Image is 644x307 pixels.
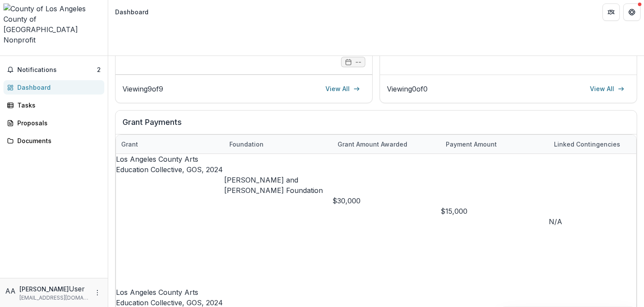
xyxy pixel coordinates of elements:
[332,196,441,206] div: $30,000
[224,135,332,153] div: Foundation
[17,101,97,110] div: Tasks
[122,84,163,94] p: Viewing 9 of 9
[116,140,143,149] div: Grant
[19,284,69,294] p: [PERSON_NAME]
[69,284,85,294] p: User
[3,36,35,44] span: Nonprofit
[224,175,332,196] p: [PERSON_NAME] and [PERSON_NAME] Foundation
[115,7,148,16] div: Dashboard
[3,98,104,112] a: Tasks
[122,118,630,134] h2: Grant Payments
[441,206,549,216] div: $15,000
[19,294,89,302] p: [EMAIL_ADDRESS][DOMAIN_NAME]
[92,287,103,298] button: More
[441,135,549,153] div: Payment Amount
[224,140,269,149] div: Foundation
[549,140,625,149] div: Linked Contingencies
[549,216,562,227] button: N/A
[97,66,101,73] span: 2
[17,136,97,145] div: Documents
[332,135,441,153] div: Grant amount awarded
[5,286,16,296] div: Abe Ahn
[3,3,104,14] img: County of Los Angeles
[332,140,412,149] div: Grant amount awarded
[3,116,104,130] a: Proposals
[3,80,104,95] a: Dashboard
[623,3,641,21] button: Get Help
[112,6,152,18] nav: breadcrumb
[116,155,223,174] a: Los Angeles County Arts Education Collective, GOS, 2024
[387,84,428,94] p: Viewing 0 of 0
[602,3,620,21] button: Partners
[116,288,223,307] a: Los Angeles County Arts Education Collective, GOS, 2024
[3,14,104,35] div: County of [GEOGRAPHIC_DATA]
[320,82,365,96] a: View All
[441,140,502,149] div: Payment Amount
[116,135,224,153] div: Grant
[17,83,97,92] div: Dashboard
[3,134,104,148] a: Documents
[585,82,630,96] a: View All
[17,66,97,74] span: Notifications
[17,118,97,127] div: Proposals
[3,63,104,77] button: Notifications2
